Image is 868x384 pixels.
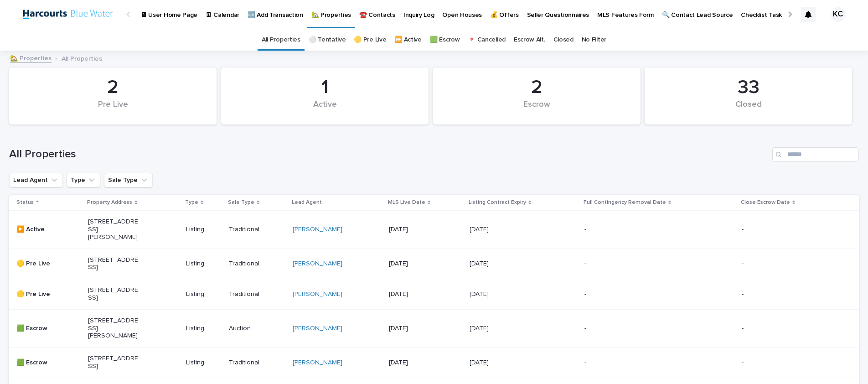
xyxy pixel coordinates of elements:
button: Lead Agent [9,173,63,187]
h1: All Properties [9,148,769,161]
p: Auction [229,325,279,332]
p: - [584,260,635,268]
p: 🟩 Escrow [16,359,67,367]
p: [DATE] [470,359,520,367]
tr: 🟩 Escrow[STREET_ADDRESS][PERSON_NAME]ListingAuction[PERSON_NAME] [DATE][DATE]-- [9,309,859,347]
tr: 🟩 Escrow[STREET_ADDRESS]ListingTraditional[PERSON_NAME] [DATE][DATE]-- [9,348,859,378]
p: 🟡 Pre Live [16,291,67,298]
div: Active [237,100,413,119]
p: Status [16,197,34,208]
p: [STREET_ADDRESS] [88,286,139,302]
p: Type [185,197,198,208]
tr: 🟡 Pre Live[STREET_ADDRESS]ListingTraditional[PERSON_NAME] [DATE][DATE]-- [9,279,859,310]
p: Traditional [229,226,279,234]
div: 1 [237,76,413,99]
a: All Properties [262,29,300,51]
a: 🟡 Pre Live [354,29,386,51]
p: All Properties [62,53,102,63]
p: [DATE] [389,260,439,268]
p: [STREET_ADDRESS][PERSON_NAME] [88,218,139,241]
p: Listing Contract Expiry [469,197,526,208]
a: 🔻 Cancelled [468,29,506,51]
a: [PERSON_NAME] [293,359,342,367]
p: Listing [186,260,222,268]
a: Closed [553,29,573,51]
p: - [742,226,792,234]
p: - [742,260,792,268]
p: Listing [186,226,222,234]
tr: 🟡 Pre Live[STREET_ADDRESS]ListingTraditional[PERSON_NAME] [DATE][DATE]-- [9,249,859,279]
a: 🟩 Escrow [430,29,460,51]
p: - [742,325,792,332]
img: tNrfT9AQRbuT9UvJ4teX [18,5,117,24]
tr: ▶️ Active[STREET_ADDRESS][PERSON_NAME]ListingTraditional[PERSON_NAME] [DATE][DATE]-- [9,211,859,249]
a: ⚪️ Tentative [309,29,346,51]
div: KC [831,7,845,22]
p: [DATE] [389,359,439,367]
p: Lead Agent [292,197,322,208]
p: Property Address [87,197,132,208]
p: - [742,291,792,298]
div: 2 [449,76,625,99]
p: Full Contingency Removal Date [584,197,666,208]
button: Type [67,173,100,187]
a: [PERSON_NAME] [293,291,342,298]
p: ▶️ Active [16,226,67,234]
p: Listing [186,359,222,367]
div: 2 [25,76,201,99]
p: Traditional [229,260,279,268]
p: [DATE] [470,325,520,332]
p: [DATE] [470,226,520,234]
a: No Filter [582,29,606,51]
a: [PERSON_NAME] [293,226,342,234]
p: - [742,359,792,367]
div: 33 [660,76,837,99]
a: [PERSON_NAME] [293,325,342,332]
p: Close Escrow Date [741,197,790,208]
p: [STREET_ADDRESS] [88,355,139,370]
p: [DATE] [470,260,520,268]
p: [DATE] [389,291,439,298]
p: [DATE] [389,325,439,332]
p: - [584,226,635,234]
p: 🟡 Pre Live [16,260,67,268]
a: Escrow Alt. [514,29,545,51]
a: 🏡 Properties [10,52,52,63]
p: 🟩 Escrow [16,325,67,332]
a: [PERSON_NAME] [293,260,342,268]
button: Sale Type [104,173,153,187]
div: Escrow [449,100,625,119]
p: Traditional [229,359,279,367]
p: MLS Live Date [388,197,425,208]
p: - [584,291,635,298]
p: [DATE] [389,226,439,234]
p: [STREET_ADDRESS] [88,256,139,272]
p: - [584,325,635,332]
div: Pre Live [25,100,201,119]
p: [STREET_ADDRESS][PERSON_NAME] [88,317,139,340]
p: [DATE] [470,291,520,298]
p: Traditional [229,291,279,298]
div: Closed [660,100,837,119]
p: - [584,359,635,367]
input: Search [772,147,859,162]
p: Listing [186,325,222,332]
p: Listing [186,291,222,298]
p: Sale Type [228,197,254,208]
a: ⏩ Active [394,29,422,51]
